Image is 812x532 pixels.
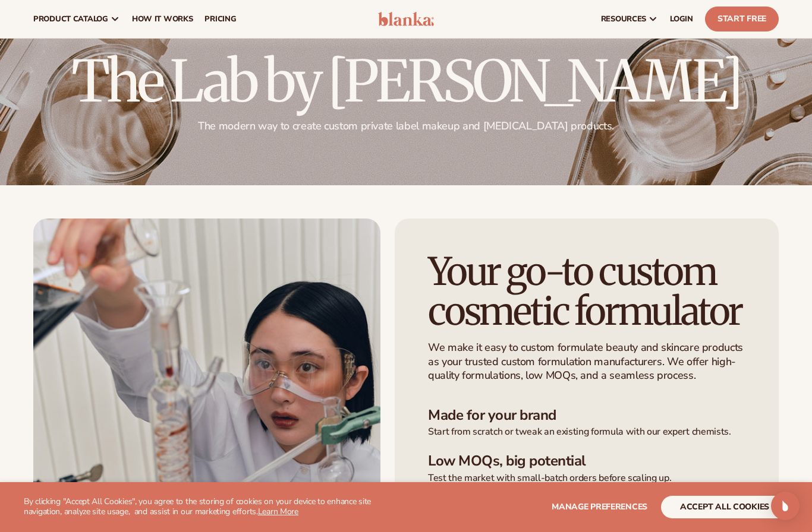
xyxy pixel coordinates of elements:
span: Manage preferences [552,501,647,512]
h1: Your go-to custom cosmetic formulator [428,252,745,331]
div: Open Intercom Messenger [771,492,800,520]
p: Start from scratch or tweak an existing formula with our expert chemists. [428,426,745,438]
span: How It Works [132,14,193,24]
p: The modern way to create custom private label makeup and [MEDICAL_DATA] products. [33,119,779,133]
span: resources [601,14,646,24]
a: Start Free [705,7,779,31]
a: Learn More [258,506,298,517]
img: logo [378,12,434,26]
p: By clicking "Accept All Cookies", you agree to the storing of cookies on your device to enhance s... [24,497,405,517]
span: pricing [204,14,236,24]
p: We make it easy to custom formulate beauty and skincare products as your trusted custom formulati... [428,341,745,382]
h3: Low MOQs, big potential [428,452,745,470]
h2: The Lab by [PERSON_NAME] [33,53,779,110]
button: Manage preferences [552,496,647,518]
button: accept all cookies [661,496,788,518]
h3: Made for your brand [428,407,745,424]
p: Test the market with small-batch orders before scaling up. [428,472,745,484]
span: LOGIN [670,14,693,24]
span: product catalog [33,14,108,24]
